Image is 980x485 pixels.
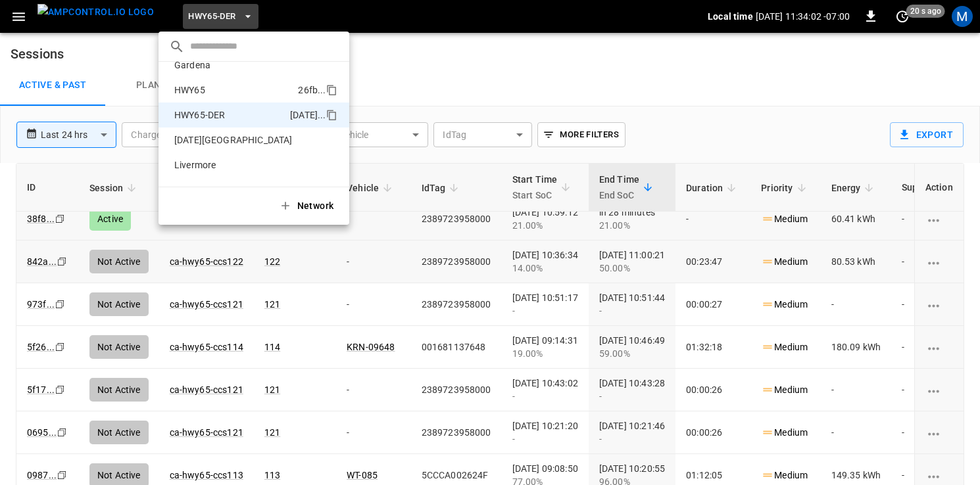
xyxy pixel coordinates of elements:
div: copy [325,82,339,98]
p: HWY65-DER [169,108,290,122]
p: Livermore [169,158,298,172]
p: [DATE][GEOGRAPHIC_DATA] [169,133,297,147]
div: copy [325,107,339,123]
p: PoLB [169,183,296,196]
button: Network [271,193,345,219]
p: Gardena [169,58,297,72]
p: HWY65 [169,83,298,97]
